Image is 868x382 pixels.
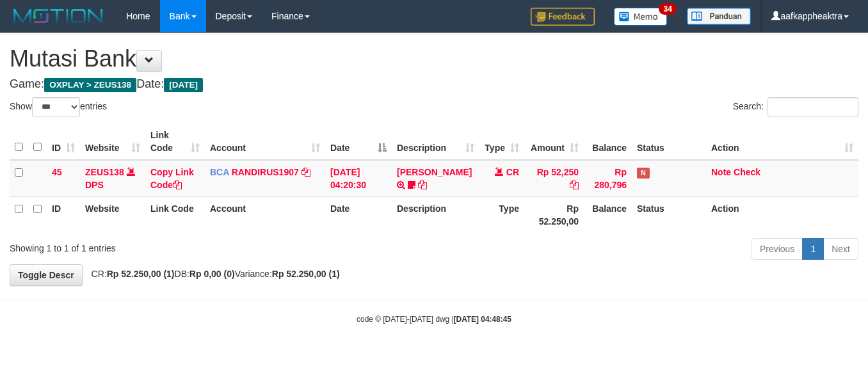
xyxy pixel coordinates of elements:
[47,123,80,160] th: ID: activate to sort column ascending
[524,123,584,160] th: Amount: activate to sort column ascending
[164,78,203,92] span: [DATE]
[10,46,858,72] h1: Mutasi Bank
[768,97,858,116] input: Search:
[397,167,472,177] a: [PERSON_NAME]
[150,167,194,190] a: Copy Link Code
[802,238,824,260] a: 1
[80,196,145,233] th: Website
[325,160,392,197] td: [DATE] 04:20:30
[734,167,760,177] a: Check
[10,97,107,116] label: Show entries
[80,123,145,160] th: Website: activate to sort column ascending
[145,196,205,233] th: Link Code
[733,97,858,116] label: Search:
[418,180,427,190] a: Copy TENNY SETIAWAN to clipboard
[10,6,107,26] img: MOTION_logo.png
[584,160,632,197] td: Rp 280,796
[454,315,511,324] strong: [DATE] 04:48:45
[205,196,325,233] th: Account
[751,238,803,260] a: Previous
[479,196,524,233] th: Type
[392,196,479,233] th: Description
[524,160,584,197] td: Rp 52,250
[272,269,340,279] strong: Rp 52.250,00 (1)
[524,196,584,233] th: Rp 52.250,00
[637,168,650,179] span: Has Note
[479,123,524,160] th: Type: activate to sort column ascending
[570,180,579,190] a: Copy Rp 52,250 to clipboard
[10,78,858,91] h4: Game: Date:
[85,167,124,177] a: ZEUS138
[632,123,706,160] th: Status
[584,196,632,233] th: Balance
[632,196,706,233] th: Status
[325,123,392,160] th: Date: activate to sort column descending
[232,167,299,177] a: RANDIRUS1907
[706,123,858,160] th: Action: activate to sort column ascending
[531,8,595,26] img: Feedback.jpg
[357,315,511,324] small: code © [DATE]-[DATE] dwg |
[145,123,205,160] th: Link Code: activate to sort column ascending
[614,8,668,26] img: Button%20Memo.svg
[52,167,62,177] span: 45
[80,160,145,197] td: DPS
[711,167,731,177] a: Note
[659,3,676,15] span: 34
[823,238,858,260] a: Next
[107,269,175,279] strong: Rp 52.250,00 (1)
[301,167,310,177] a: Copy RANDIRUS1907 to clipboard
[392,123,479,160] th: Description: activate to sort column ascending
[47,196,80,233] th: ID
[584,123,632,160] th: Balance
[85,269,340,279] span: CR: DB: Variance:
[706,196,858,233] th: Action
[506,167,519,177] span: CR
[44,78,136,92] span: OXPLAY > ZEUS138
[325,196,392,233] th: Date
[10,264,83,286] a: Toggle Descr
[32,97,80,116] select: Showentries
[189,269,235,279] strong: Rp 0,00 (0)
[205,123,325,160] th: Account: activate to sort column ascending
[210,167,229,177] span: BCA
[687,8,751,25] img: panduan.png
[10,237,352,255] div: Showing 1 to 1 of 1 entries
